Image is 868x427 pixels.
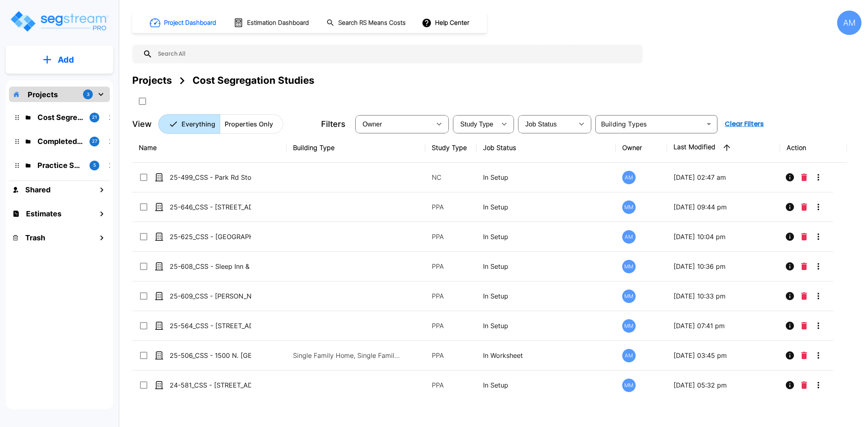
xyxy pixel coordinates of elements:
p: In Setup [483,291,609,301]
p: 24-581_CSS - [STREET_ADDRESS] - WHZ Strategic Wealth LLC - [PERSON_NAME] [170,380,251,390]
img: Logo [9,10,109,33]
div: Cost Segregation Studies [192,73,314,88]
button: Properties Only [220,114,283,134]
p: PPA [432,321,470,331]
p: 25-608_CSS - Sleep Inn & Suites [GEOGRAPHIC_DATA], [GEOGRAPHIC_DATA] - Serenity Hosp - [PERSON_NAME] [170,261,251,271]
p: 25-564_CSS - [STREET_ADDRESS][PERSON_NAME], ID - Concentrate - [PERSON_NAME] [170,321,251,331]
p: Cost Segregation Studies [37,112,83,123]
p: 21 [92,114,97,121]
p: 27 [92,138,97,145]
p: In Setup [483,380,609,390]
p: Projects [28,89,58,100]
th: Study Type [425,133,477,163]
button: Delete [798,169,810,185]
p: 25-506_CSS - 1500 N. [GEOGRAPHIC_DATA], [GEOGRAPHIC_DATA] - [GEOGRAPHIC_DATA] Properties - [PERSO... [170,351,251,360]
div: Projects [132,73,172,88]
p: [DATE] 10:36 pm [673,261,774,271]
p: NC [432,172,470,182]
div: MM [622,379,636,392]
p: 25-609_CSS - [PERSON_NAME] Oshkosh, [GEOGRAPHIC_DATA] - Serenity Hosp - [PERSON_NAME] [170,291,251,301]
th: Action [780,133,847,163]
p: PPA [432,232,470,242]
button: Project Dashboard [146,14,221,32]
p: [DATE] 02:47 am [673,172,774,182]
p: PPA [432,291,470,301]
p: In Setup [483,172,609,182]
div: Select [455,113,496,135]
p: [DATE] 10:33 pm [673,291,774,301]
p: [DATE] 10:04 pm [673,232,774,242]
button: Everything [158,114,220,134]
button: Clear Filters [722,116,767,132]
button: More-Options [810,318,826,334]
p: Add [58,54,74,66]
p: PPA [432,380,470,390]
button: Info [782,229,798,245]
span: Study Type [460,121,493,128]
h1: Estimates [26,208,61,219]
button: Help Center [420,15,472,30]
h1: Search RS Means Costs [338,18,406,28]
p: [DATE] 09:44 pm [673,202,774,212]
button: Info [782,199,798,215]
button: Delete [798,377,810,393]
input: Building Types [598,118,702,130]
button: Delete [798,347,810,364]
p: PPA [432,202,470,212]
div: MM [622,200,636,214]
div: Select [520,113,573,135]
p: [DATE] 05:32 pm [673,380,774,390]
button: Info [782,288,798,304]
button: Info [782,377,798,393]
button: Estimation Dashboard [230,14,313,31]
span: Owner [363,121,382,128]
p: [DATE] 03:45 pm [673,351,774,360]
button: More-Options [810,229,826,245]
p: In Setup [483,261,609,271]
p: 3 [87,91,90,98]
span: Job Status [525,121,557,128]
button: Info [782,318,798,334]
div: Select [357,113,431,135]
button: More-Options [810,169,826,185]
h1: Shared [25,184,50,195]
p: In Setup [483,321,609,331]
button: More-Options [810,288,826,304]
p: PPA [432,351,470,360]
p: View [132,118,152,130]
button: Delete [798,258,810,274]
button: Search RS Means Costs [323,15,410,31]
button: Add [6,48,113,72]
p: Filters [321,118,345,130]
p: Everything [181,119,215,129]
button: More-Options [810,347,826,364]
div: AM [622,349,636,362]
p: In Setup [483,232,609,242]
button: Delete [798,199,810,215]
div: MM [622,319,636,333]
th: Job Status [477,133,615,163]
div: AM [622,230,636,244]
button: More-Options [810,258,826,274]
div: AM [622,171,636,184]
p: Completed Projects [37,136,83,147]
h1: Project Dashboard [164,18,216,28]
p: PPA [432,261,470,271]
button: Info [782,258,798,274]
p: In Setup [483,202,609,212]
h1: Estimation Dashboard [247,18,309,28]
button: Delete [798,318,810,334]
div: MM [622,290,636,303]
button: Delete [798,288,810,304]
p: 25-499_CSS - Park Rd Storage [GEOGRAPHIC_DATA], [GEOGRAPHIC_DATA] - [PERSON_NAME] Communities - [... [170,172,251,182]
p: 5 [93,162,96,169]
button: More-Options [810,377,826,393]
th: Owner [616,133,667,163]
th: Name [132,133,286,163]
button: Info [782,169,798,185]
button: SelectAll [134,93,151,109]
div: MM [622,260,636,273]
button: Open [703,118,715,130]
button: More-Options [810,199,826,215]
input: Search All [153,45,638,63]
